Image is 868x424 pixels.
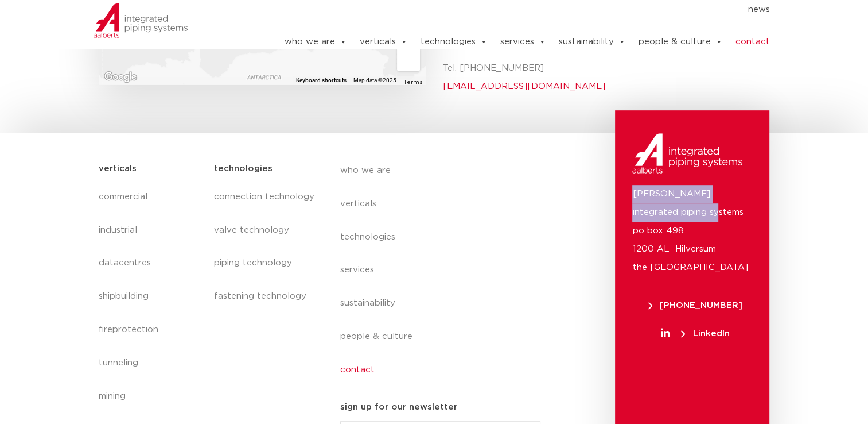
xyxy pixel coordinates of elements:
[340,187,550,221] a: verticals
[632,329,758,338] a: LinkedIn
[213,280,317,313] a: fastening technology
[353,77,396,83] span: Map data ©2025
[213,180,317,314] nav: Menu
[296,76,347,84] button: Keyboard shortcuts
[213,214,317,247] a: valve technology
[99,346,203,380] a: tunneling
[99,214,203,247] a: industrial
[99,313,203,346] a: fireprotection
[443,82,605,91] a: [EMAIL_ADDRESS][DOMAIN_NAME]
[249,1,770,19] nav: Menu
[340,221,550,254] a: technologies
[681,329,729,338] span: LinkedIn
[403,79,422,85] a: Terms
[443,59,761,96] p: Tel. [PHONE_NUMBER]
[397,48,420,71] button: Drag Pegman onto the map to open Street View
[99,160,137,178] h5: verticals
[648,301,742,310] span: [PHONE_NUMBER]
[102,70,139,84] img: Google
[735,30,769,53] a: contact
[213,160,272,178] h5: technologies
[500,30,546,53] a: services
[102,70,139,84] a: Open this area in Google Maps (opens a new window)
[340,353,550,387] a: contact
[340,154,550,387] nav: Menu
[99,380,203,413] a: mining
[340,320,550,353] a: people & culture
[284,30,347,53] a: who we are
[420,30,487,53] a: technologies
[213,180,317,214] a: connection technology
[213,246,317,280] a: piping technology
[632,185,752,277] p: [PERSON_NAME] integrated piping systems po box 498 1200 AL Hilversum the [GEOGRAPHIC_DATA]
[638,30,722,53] a: people & culture
[99,180,203,214] a: commercial
[632,301,758,310] a: [PHONE_NUMBER]
[359,30,407,53] a: verticals
[99,280,203,313] a: shipbuilding
[99,246,203,280] a: datacentres
[340,154,550,187] a: who we are
[748,1,769,19] a: news
[340,253,550,287] a: services
[340,287,550,320] a: sustainability
[558,30,625,53] a: sustainability
[340,398,457,417] h5: sign up for our newsletter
